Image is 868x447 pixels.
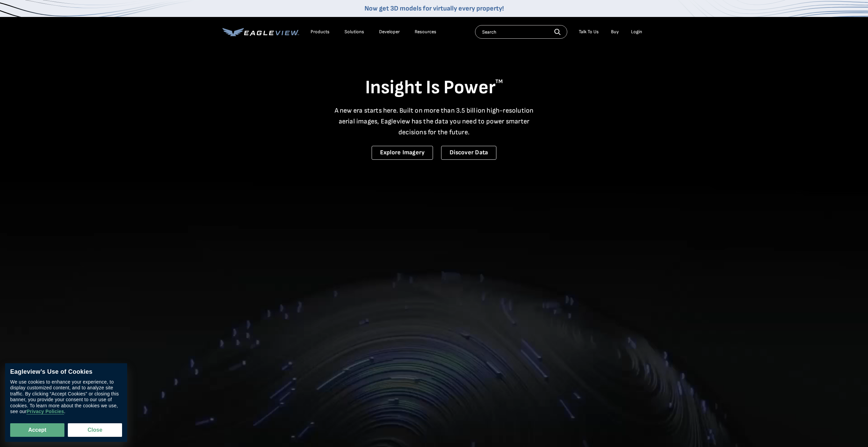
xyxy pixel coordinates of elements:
div: Login [631,29,642,35]
a: Discover Data [441,146,496,160]
div: Products [311,29,330,35]
div: Solutions [344,29,364,35]
p: A new era starts here. Built on more than 3.5 billion high-resolution aerial images, Eagleview ha... [330,105,538,138]
a: Developer [379,29,400,35]
div: We use cookies to enhance your experience, to display customized content, and to analyze site tra... [10,379,122,415]
div: Eagleview’s Use of Cookies [10,368,122,376]
div: Talk To Us [579,29,599,35]
button: Accept [10,423,64,437]
a: Privacy Policies [26,409,64,415]
div: Resources [415,29,436,35]
a: Buy [611,29,619,35]
a: Explore Imagery [372,146,433,160]
h1: Insight Is Power [222,76,646,100]
a: Now get 3D models for virtually every property! [364,4,504,13]
input: Search [475,25,567,39]
button: Close [68,423,122,437]
sup: TM [495,78,503,85]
